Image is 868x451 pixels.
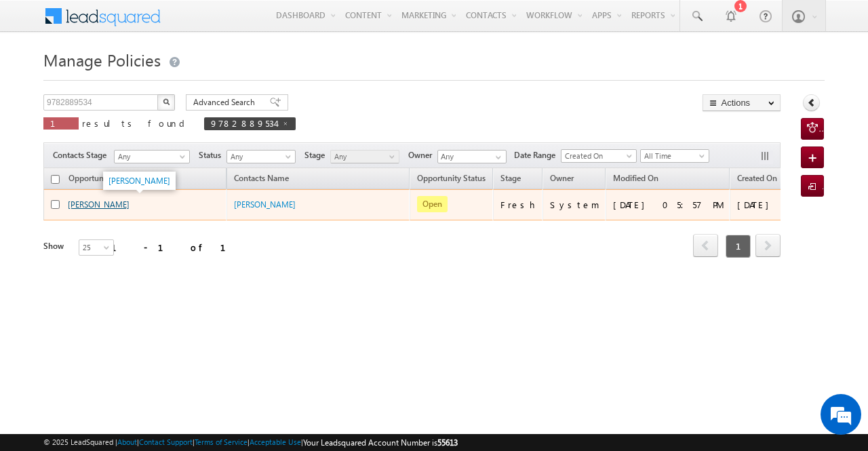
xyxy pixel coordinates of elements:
input: Type to Search [437,150,507,163]
div: Fresh [500,199,537,211]
a: [PERSON_NAME] [68,199,130,210]
span: Contacts Name [227,171,296,189]
span: Created On [737,173,777,183]
a: prev [693,235,718,257]
a: Created On [730,171,784,189]
span: Any [115,151,185,163]
a: [PERSON_NAME] [108,176,170,186]
em: Start Chat [184,351,246,370]
div: Show [43,240,68,252]
a: About [117,437,137,446]
a: Any [330,150,399,163]
a: Contact Support [139,437,193,446]
span: 1 [50,117,72,129]
a: Modified On [606,171,665,189]
a: Stage [494,171,528,189]
button: Actions [703,94,781,111]
span: Status [199,149,226,161]
a: next [755,235,781,257]
a: Terms of Service [195,437,248,446]
a: Opportunity Name [62,171,143,189]
span: All Time [641,150,705,162]
img: d_60004797649_company_0_60004797649 [23,71,57,89]
a: Any [114,150,190,163]
span: 55613 [437,437,458,448]
span: Any [227,151,292,163]
div: [DATE] 01:24 PM [737,199,867,211]
a: 25 [79,239,114,256]
div: 1 - 1 of 1 [111,239,242,255]
a: [PERSON_NAME] [234,199,296,210]
div: [DATE] 05:57 PM [613,199,724,211]
span: Stage [500,173,521,183]
a: All Time [640,149,709,163]
span: Created On [561,150,632,162]
div: System [550,199,599,211]
img: Search [163,98,170,105]
span: Owner [550,173,574,183]
span: next [755,234,781,257]
span: Date Range [514,149,561,161]
span: Owner [408,149,437,161]
span: Any [331,151,395,163]
div: Chat with us now [71,71,228,89]
span: Manage Policies [43,49,161,71]
a: Acceptable Use [250,437,301,446]
span: Contacts Stage [53,149,112,161]
input: Check all records [51,175,60,184]
div: Minimize live chat window [222,7,255,39]
span: Your Leadsquared Account Number is [303,437,458,448]
a: Opportunity Status [410,171,492,189]
span: Open [417,196,448,212]
span: Modified On [613,173,658,183]
span: 9782889534 [211,117,275,129]
a: Created On [561,149,637,163]
span: 25 [79,241,115,254]
a: Show All Items [488,151,505,164]
span: Stage [304,149,330,161]
span: Advanced Search [193,96,259,109]
span: Opportunity Name [68,173,136,183]
textarea: Type your message and hit 'Enter' [18,125,248,340]
span: results found [82,117,190,129]
span: © 2025 LeadSquared | | | | | [43,436,458,449]
a: Any [226,150,296,163]
span: 1 [726,235,751,258]
span: prev [693,234,718,257]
